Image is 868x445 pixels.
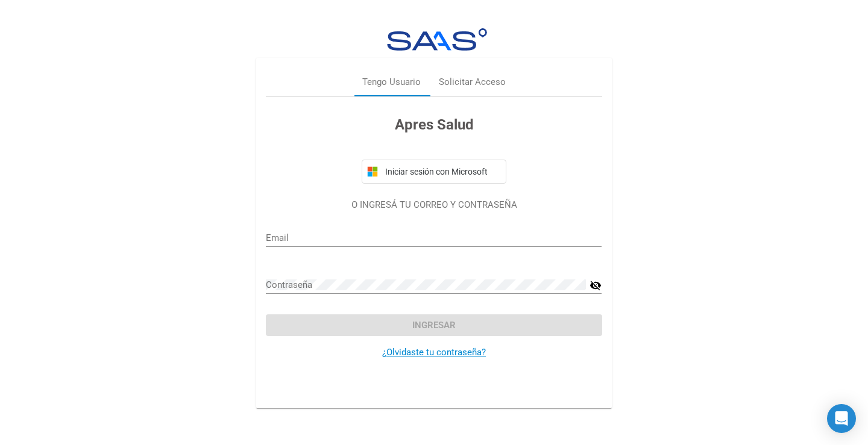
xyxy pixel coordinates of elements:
[827,404,856,433] div: Open Intercom Messenger
[590,278,602,293] mat-icon: visibility_off
[266,114,602,135] h3: Apres Salud
[439,75,506,89] div: Solicitar Acceso
[412,320,456,331] span: Ingresar
[266,314,602,336] button: Ingresar
[362,75,421,89] div: Tengo Usuario
[362,160,506,184] button: Iniciar sesión con Microsoft
[382,347,486,358] a: ¿Olvidaste tu contraseña?
[383,167,501,176] span: Iniciar sesión con Microsoft
[266,198,602,212] p: O INGRESÁ TU CORREO Y CONTRASEÑA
